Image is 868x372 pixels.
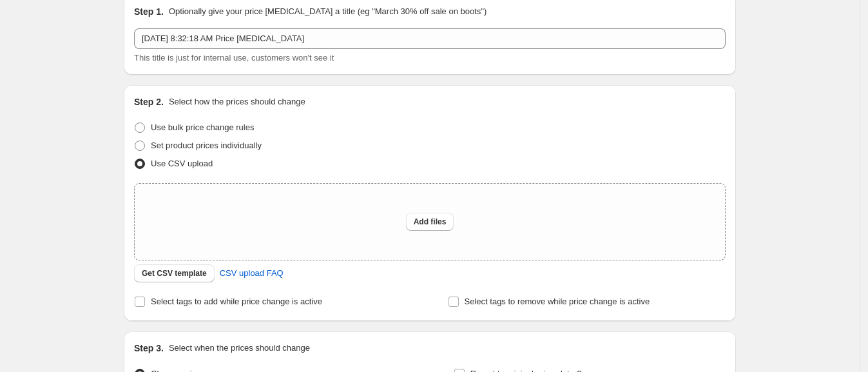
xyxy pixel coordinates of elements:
p: Select when the prices should change [169,342,310,355]
span: Select tags to add while price change is active [151,297,322,306]
span: Use CSV upload [151,159,213,168]
input: 30% off holiday sale [134,28,726,49]
span: Set product prices individually [151,141,262,150]
h2: Step 3. [134,342,164,355]
button: Add files [406,213,454,231]
span: CSV upload FAQ [220,267,284,280]
span: This title is just for internal use, customers won't see it [134,53,334,63]
span: Select tags to remove while price change is active [465,297,650,306]
span: Use bulk price change rules [151,122,254,132]
span: Get CSV template [142,268,207,279]
h2: Step 1. [134,5,164,18]
span: Add files [414,217,447,227]
p: Select how the prices should change [169,95,305,108]
h2: Step 2. [134,95,164,108]
a: CSV upload FAQ [212,263,291,284]
p: Optionally give your price [MEDICAL_DATA] a title (eg "March 30% off sale on boots") [169,5,487,18]
button: Get CSV template [134,264,215,282]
